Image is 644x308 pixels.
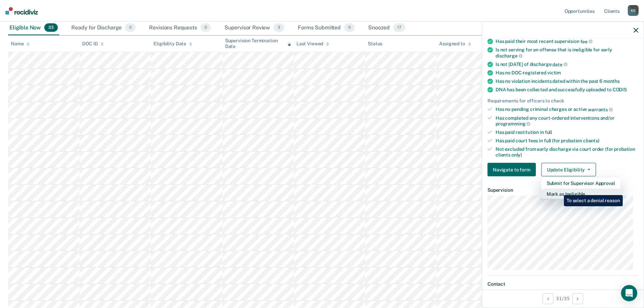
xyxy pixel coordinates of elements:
div: K D [628,5,639,16]
span: 33 [44,23,58,32]
div: Has no pending criminal charges or active [496,106,638,113]
div: Has paid their most recent supervision [496,38,638,44]
span: full [545,129,552,135]
div: Open Intercom Messenger [621,285,637,301]
button: Previous Opportunity [543,293,553,304]
a: Navigate to form link [487,163,539,176]
button: Next Opportunity [572,293,583,304]
span: months [603,78,620,84]
div: Has no DOC-registered [496,70,638,76]
span: clients) [583,138,599,143]
span: 0 [200,23,211,32]
span: victim [547,70,561,75]
img: Recidiviz [5,7,38,15]
div: Requirements for officers to check [487,98,638,104]
div: Has paid court fees in full (for probation [496,138,638,144]
div: Forms Submitted [296,21,356,35]
span: 0 [125,23,136,32]
button: Submit for Supervisor Approval [541,178,620,189]
div: Assigned to [439,41,471,47]
button: Navigate to form [487,163,536,176]
div: Has paid restitution in [496,129,638,135]
dt: Supervision [487,187,638,193]
span: 3 [273,23,284,32]
div: Last Viewed [296,41,329,47]
div: Status [368,41,382,47]
span: 17 [393,23,405,32]
div: Supervisor Review [223,21,286,35]
div: Name [11,41,30,47]
div: Is not [DATE] of discharge [496,61,638,67]
div: Has completed any court-ordered interventions and/or [496,115,638,126]
dt: Contact [487,281,638,287]
span: CODIS [613,87,627,92]
div: DNA has been collected and successfully uploaded to [496,87,638,93]
span: warrants [588,107,613,112]
div: Is not serving for an offense that is ineligible for early [496,47,638,58]
span: fee [580,39,593,44]
span: discharge [496,53,523,58]
button: Update Eligibility [541,163,596,176]
span: only) [511,152,522,157]
div: DOC ID [82,41,104,47]
div: Ready for Discharge [70,21,137,35]
button: Mark as Ineligible [541,189,620,199]
span: date [552,62,567,67]
div: Eligibility Date [153,41,192,47]
div: Supervision Termination Date [225,38,291,49]
span: programming [496,121,530,126]
div: 31 / 35 [482,289,644,307]
div: Not excluded from early discharge via court order (for probation clients [496,146,638,158]
div: Revisions Requests [148,21,212,35]
div: Has no violation incidents dated within the past 6 [496,78,638,84]
span: 0 [344,23,355,32]
div: Snoozed [367,21,407,35]
div: Eligible Now [8,21,59,35]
